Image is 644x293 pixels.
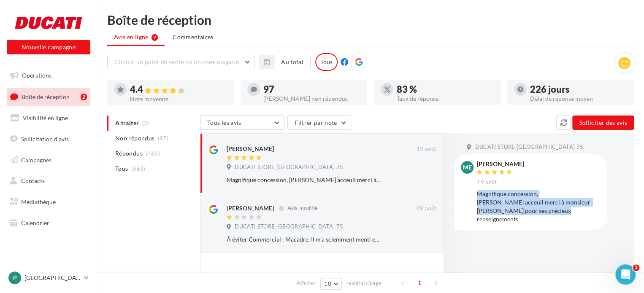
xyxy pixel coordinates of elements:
[227,204,274,212] div: [PERSON_NAME]
[107,55,255,69] button: Choisir un point de vente ou un code magasin
[397,85,494,94] div: 83 %
[417,145,436,153] span: 19 août
[5,214,92,232] a: Calendrier
[287,205,318,212] span: Avis modifié
[475,143,583,151] span: DUCATI STORE [GEOGRAPHIC_DATA] 75
[5,67,92,84] a: Opérations
[530,96,627,102] div: Délai de réponse moyen
[297,279,316,287] span: Afficher
[572,116,634,130] button: Solliciter des avis
[5,109,92,127] a: Visibilité en ligne
[5,130,92,148] a: Sollicitation d'avis
[114,58,239,65] span: Choisir un point de vente ou un code magasin
[320,278,342,290] button: 10
[13,274,17,282] span: P
[413,276,426,290] span: 1
[227,235,382,244] div: À éviter Commercial : Macadre. Il m’a sciemment menti en me promettant une livraison avant fermet...
[130,85,227,94] div: 4.4
[115,149,143,158] span: Répondus
[5,172,92,190] a: Contacts
[5,151,92,169] a: Campagnes
[417,205,436,212] span: 09 août
[21,135,69,142] span: Sollicitation d'avis
[207,119,241,126] span: Tous les avis
[146,150,160,157] span: (466)
[173,33,213,41] span: Commentaires
[274,55,311,69] button: Au total
[22,72,51,79] span: Opérations
[81,94,87,100] div: 2
[7,270,90,286] a: P [GEOGRAPHIC_DATA]
[530,85,627,94] div: 226 jours
[227,145,274,153] div: [PERSON_NAME]
[115,164,128,173] span: Tous
[346,279,382,287] span: résultats/page
[21,198,56,205] span: Médiathèque
[315,53,338,71] div: Tous
[633,264,639,271] span: 1
[158,135,168,142] span: (97)
[5,88,92,106] a: Boîte de réception2
[131,165,146,172] span: (563)
[5,193,92,211] a: Médiathèque
[477,161,524,167] div: [PERSON_NAME]
[227,176,382,184] div: Magnifique concession, [PERSON_NAME] acceuil merci à monsieur [PERSON_NAME] pour ses précieux ren...
[24,274,81,282] p: [GEOGRAPHIC_DATA]
[477,190,600,223] div: Magnifique concession, [PERSON_NAME] acceuil merci à monsieur [PERSON_NAME] pour ses précieux ren...
[260,55,311,69] button: Au total
[7,40,90,54] button: Nouvelle campagne
[287,116,351,130] button: Filtrer par note
[235,164,343,171] span: DUCATI STORE [GEOGRAPHIC_DATA] 75
[21,177,45,184] span: Contacts
[235,223,343,231] span: DUCATI STORE [GEOGRAPHIC_DATA] 75
[463,163,472,172] span: ME
[130,96,227,102] div: Note moyenne
[107,13,634,26] div: Boîte de réception
[23,114,68,121] span: Visibilité en ligne
[324,280,331,287] span: 10
[115,134,154,142] span: Non répondus
[263,85,360,94] div: 97
[200,116,284,130] button: Tous les avis
[21,156,51,163] span: Campagnes
[21,219,49,226] span: Calendrier
[615,264,636,285] iframe: Intercom live chat
[263,96,360,102] div: [PERSON_NAME] non répondus
[477,179,497,186] span: 19 août
[397,96,494,102] div: Taux de réponse
[22,93,70,100] span: Boîte de réception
